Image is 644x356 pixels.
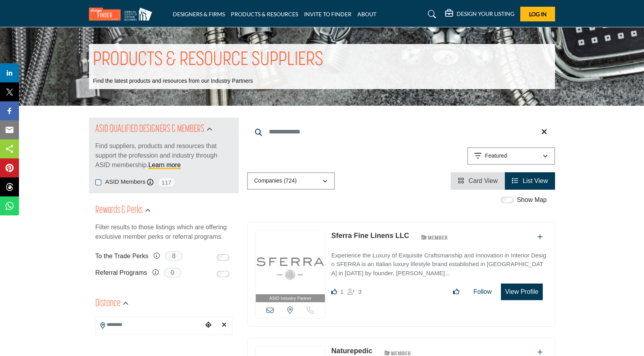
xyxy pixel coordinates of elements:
span: 8 [165,251,183,261]
input: Search Keyword [247,122,555,141]
button: Companies (724) [247,172,335,190]
img: ASID Members Badge Icon [417,232,452,242]
button: View Profile [501,284,543,300]
a: Learn more [148,162,181,168]
i: Like [331,289,337,295]
a: ABOUT [357,11,376,17]
a: Add To List [537,234,543,240]
span: Card View [468,177,498,184]
input: Switch to To the Trade Perks [217,254,229,261]
a: Add To List [537,349,543,356]
span: List View [523,177,548,184]
label: Referral Programs [95,266,147,280]
a: View Card [458,177,498,184]
p: Experience the Luxury of Exquisite Craftsmanship and Innovation in Interior Design SFERRA is an I... [331,251,547,278]
span: 1 [340,288,344,295]
img: Sferra Fine Linens LLC [256,231,325,294]
a: ASID Industry Partner [256,231,325,303]
div: Followers [347,287,361,297]
div: Clear search location [218,317,230,334]
li: Card View [451,172,505,190]
p: Find suppliers, products and resources that support the profession and industry through ASID memb... [95,141,232,170]
span: ASID Industry Partner [269,295,312,302]
div: Choose your current location [202,317,214,334]
button: Like listing [448,284,465,300]
h2: ASID QUALIFIED DESIGNERS & MEMBERS [95,122,204,137]
span: 117 [158,177,176,187]
a: Naturepedic [331,347,372,355]
span: Log In [529,11,547,17]
a: INVITE TO FINDER [304,11,351,17]
input: Switch to Referral Programs [217,271,229,277]
p: Companies (724) [254,177,297,185]
p: Featured [485,152,507,160]
label: Show Map [517,195,547,205]
button: Follow [468,284,497,300]
p: Filter results to those listings which are offering exclusive member perks or referral programs. [95,223,232,242]
a: Experience the Luxury of Exquisite Craftsmanship and Innovation in Interior Design SFERRA is an I... [331,246,547,278]
p: Find the latest products and resources from our Industry Partners [93,77,253,85]
h2: Rewards & Perks [95,204,143,218]
a: View List [512,177,548,184]
button: Log In [520,7,555,21]
h1: PRODUCTS & RESOURCE SUPPLIERS [93,48,323,72]
p: Sferra Fine Linens LLC [331,230,409,241]
a: Search [420,8,441,21]
a: PRODUCTS & RESOURCES [231,11,298,17]
label: ASID Members [105,177,145,187]
h5: DESIGN YOUR LISTING [457,10,514,17]
h2: Distance [95,297,121,311]
button: Featured [467,147,555,165]
li: List View [505,172,555,190]
input: Search Location [96,317,202,332]
label: To the Trade Perks [95,249,148,263]
img: Site Logo [89,8,156,21]
a: Sferra Fine Linens LLC [331,232,409,240]
input: ASID Members checkbox [95,179,101,185]
span: 0 [164,268,181,278]
div: DESIGN YOUR LISTING [445,10,514,19]
span: 3 [358,288,361,295]
a: DESIGNERS & FIRMS [173,11,225,17]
